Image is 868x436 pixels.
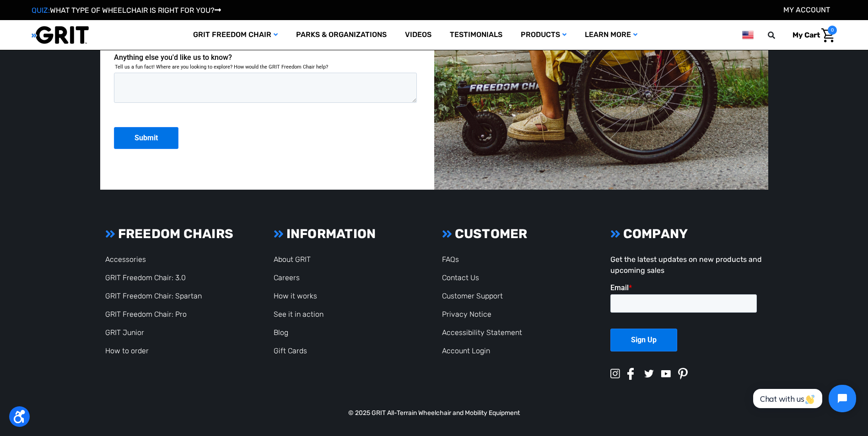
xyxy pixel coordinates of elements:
[105,328,144,337] a: GRIT Junior
[644,370,654,378] img: twitter
[661,370,671,378] img: youtube
[821,28,835,43] img: Cart
[274,226,426,242] h3: INFORMATION
[287,20,396,50] a: Parks & Organizations
[32,26,89,44] img: GRIT All-Terrain Wheelchair and Mobility Equipment
[442,273,479,282] a: Contact Us
[512,20,576,50] a: Products
[442,346,490,355] a: Account Login
[441,20,512,50] a: Testimonials
[32,6,221,15] a: QUIZ:WHAT TYPE OF WHEELCHAIR IS RIGHT FOR YOU?
[274,310,323,319] a: See it in action
[442,255,459,264] a: FAQs
[742,29,753,41] img: us.png
[610,254,762,276] p: Get the latest updates on new products and upcoming sales
[442,292,503,300] a: Customer Support
[184,20,287,50] a: GRIT Freedom Chair
[610,226,762,242] h3: COMPANY
[772,26,786,45] input: Search
[396,20,441,50] a: Videos
[105,226,257,242] h3: FREEDOM CHAIRS
[274,328,288,337] a: Blog
[274,292,317,300] a: How it works
[105,346,149,355] a: How to order
[783,5,830,14] a: Account
[743,377,864,420] iframe: Tidio Chat
[678,368,688,380] img: pinterest
[100,408,768,418] p: © 2025 GRIT All-Terrain Wheelchair and Mobility Equipment
[105,292,202,300] a: GRIT Freedom Chair: Spartan
[153,37,203,46] span: Phone Number
[105,273,186,282] a: GRIT Freedom Chair: 3.0
[274,255,311,264] a: About GRIT
[828,26,837,35] span: 0
[576,20,647,50] a: Learn More
[105,310,187,319] a: GRIT Freedom Chair: Pro
[442,226,594,242] h3: CUSTOMER
[274,273,300,282] a: Careers
[32,6,50,15] span: QUIZ:
[786,26,837,45] a: Cart with 0 items
[627,368,634,380] img: facebook
[274,346,307,355] a: Gift Cards
[442,310,491,319] a: Privacy Notice
[610,283,762,359] iframe: Form 0
[105,255,146,264] a: Accessories
[610,369,620,378] img: instagram
[793,31,820,39] span: My Cart
[442,328,522,337] a: Accessibility Statement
